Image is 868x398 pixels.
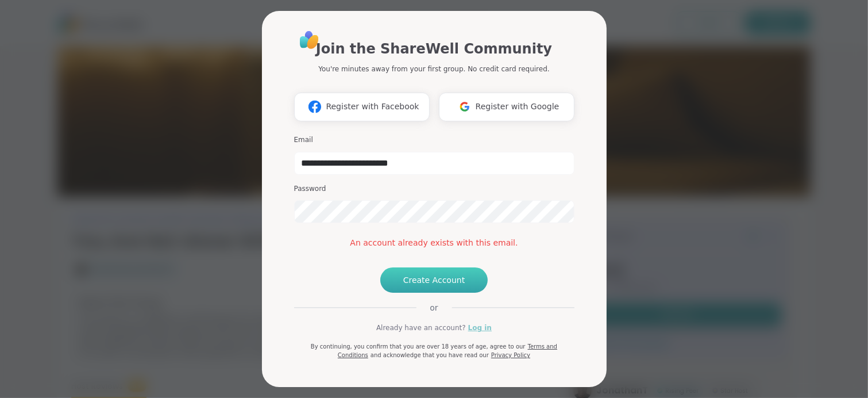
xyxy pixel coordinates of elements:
[476,101,560,113] span: Register with Google
[380,267,488,293] button: Create Account
[296,27,322,53] img: ShareWell Logo
[326,101,419,113] span: Register with Facebook
[454,96,476,117] img: ShareWell Logomark
[491,352,530,358] a: Privacy Policy
[294,237,574,249] div: An account already exists with this email.
[416,302,452,313] span: or
[316,39,552,59] h1: Join the ShareWell Community
[403,274,465,286] span: Create Account
[304,96,326,117] img: ShareWell Logomark
[294,184,574,194] h3: Password
[376,323,466,333] span: Already have an account?
[439,93,574,121] button: Register with Google
[371,352,489,358] span: and acknowledge that you have read our
[311,343,526,350] span: By continuing, you confirm that you are over 18 years of age, agree to our
[294,135,574,145] h3: Email
[468,323,492,333] a: Log in
[318,64,549,74] p: You're minutes away from your first group. No credit card required.
[294,93,430,121] button: Register with Facebook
